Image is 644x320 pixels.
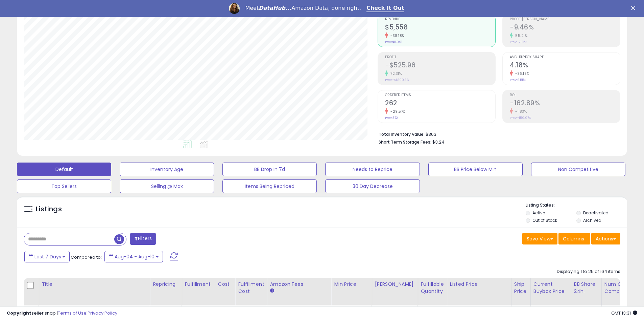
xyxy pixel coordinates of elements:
[510,18,620,21] span: Profit [PERSON_NAME]
[388,33,405,38] small: -38.18%
[17,179,111,193] button: Top Sellers
[532,210,545,216] label: Active
[385,99,495,108] h2: 262
[270,281,328,288] div: Amazon Fees
[533,281,568,295] div: Current Buybox Price
[510,56,620,59] span: Avg. Buybox Share
[421,281,444,295] div: Fulfillable Quantity
[229,3,240,14] img: Profile image for Georgie
[385,116,398,120] small: Prev: 372
[218,281,233,288] div: Cost
[510,99,620,108] h2: -162.89%
[532,217,557,223] label: Out of Stock
[385,61,495,70] h2: -$525.96
[531,163,625,176] button: Non Competitive
[510,78,526,82] small: Prev: 6.55%
[379,131,425,137] b: Total Inventory Value:
[514,281,528,295] div: Ship Price
[563,235,584,242] span: Columns
[325,163,420,176] button: Needs to Reprice
[510,61,620,70] h2: 4.18%
[428,163,523,176] button: BB Price Below Min
[379,139,431,145] b: Short Term Storage Fees:
[510,116,531,120] small: Prev: -159.97%
[366,5,404,12] a: Check It Out
[120,179,214,193] button: Selling @ Max
[185,281,212,288] div: Fulfillment
[522,233,557,244] button: Save View
[385,78,409,82] small: Prev: -$1,899.36
[631,6,638,10] div: Close
[325,179,420,193] button: 30 Day Decrease
[388,109,406,114] small: -29.57%
[334,281,369,288] div: Min Price
[513,33,527,38] small: 55.21%
[510,93,620,97] span: ROI
[379,130,615,138] li: $363
[120,163,214,176] button: Inventory Age
[17,163,111,176] button: Default
[24,251,70,262] button: Last 7 Days
[432,139,445,145] span: $3.24
[42,281,147,288] div: Title
[385,93,495,97] span: Ordered Items
[34,253,61,260] span: Last 7 Days
[526,202,627,209] p: Listing States:
[385,40,402,44] small: Prev: $8,991
[510,40,527,44] small: Prev: -21.12%
[71,254,102,260] span: Compared to:
[115,253,154,260] span: Aug-04 - Aug-10
[583,210,609,216] label: Deactivated
[388,71,402,76] small: 72.31%
[385,56,495,59] span: Profit
[153,281,179,288] div: Repricing
[583,217,601,223] label: Archived
[375,281,415,288] div: [PERSON_NAME]
[513,71,529,76] small: -36.18%
[450,281,508,288] div: Listed Price
[557,269,620,275] div: Displaying 1 to 25 of 164 items
[558,233,590,244] button: Columns
[611,310,637,316] span: 2025-08-18 13:31 GMT
[7,310,31,316] strong: Copyright
[7,310,117,317] div: seller snap | |
[385,18,495,21] span: Revenue
[259,5,291,11] i: DataHub...
[270,288,274,294] small: Amazon Fees.
[130,233,156,245] button: Filters
[58,310,87,316] a: Terms of Use
[222,179,317,193] button: Items Being Repriced
[385,23,495,33] h2: $5,558
[36,205,62,214] h5: Listings
[88,310,117,316] a: Privacy Policy
[513,109,527,114] small: -1.83%
[510,23,620,33] h2: -9.46%
[604,281,629,295] div: Num of Comp.
[591,233,620,244] button: Actions
[238,281,264,295] div: Fulfillment Cost
[104,251,163,262] button: Aug-04 - Aug-10
[574,281,599,295] div: BB Share 24h.
[222,163,317,176] button: BB Drop in 7d
[245,5,361,12] div: Meet Amazon Data, done right.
